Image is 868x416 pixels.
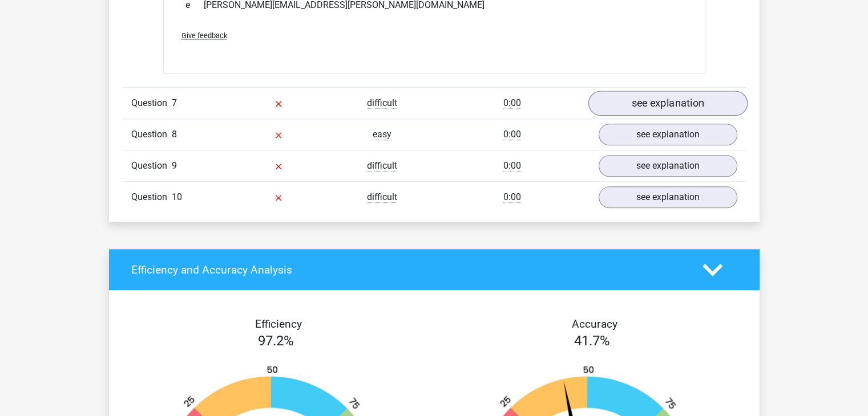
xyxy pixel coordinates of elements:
[172,97,177,108] span: 7
[131,159,172,173] span: Question
[599,124,737,145] a: see explanation
[503,191,521,203] span: 0:00
[503,160,521,172] span: 0:00
[131,263,685,276] h4: Efficiency and Accuracy Analysis
[131,317,426,331] h4: Efficiency
[574,333,610,349] span: 41.7%
[181,31,227,40] span: Give feedback
[503,97,521,109] span: 0:00
[367,191,397,203] span: difficult
[258,333,294,349] span: 97.2%
[131,128,172,141] span: Question
[599,155,737,177] a: see explanation
[172,191,182,202] span: 10
[172,160,177,171] span: 9
[367,97,397,109] span: difficult
[599,186,737,208] a: see explanation
[588,91,747,116] a: see explanation
[131,96,172,110] span: Question
[367,160,397,172] span: difficult
[373,129,391,140] span: easy
[447,317,742,331] h4: Accuracy
[131,190,172,204] span: Question
[172,129,177,140] span: 8
[503,129,521,140] span: 0:00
